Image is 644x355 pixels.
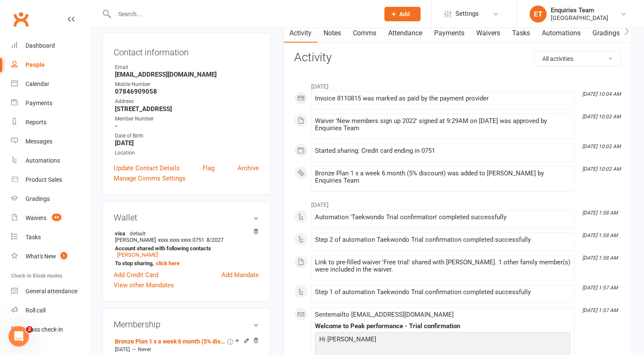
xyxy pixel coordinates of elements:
div: Dashboard [26,42,55,49]
span: Never [138,346,151,352]
div: Tasks [26,234,41,240]
i: [DATE] 1:58 AM [582,255,618,261]
strong: Account shared with following contacts [115,245,255,252]
div: Address [115,97,259,106]
strong: visa [115,230,255,237]
a: Gradings [11,189,90,209]
div: Started sharing: Credit card ending in 0751 [315,147,570,155]
div: Step 1 of automation Taekwondo Trial confirmation completed successfully [315,289,570,296]
i: [DATE] 10:02 AM [582,114,621,120]
a: Dashboard [11,36,90,55]
div: — [113,346,259,353]
h3: Membership [114,320,259,329]
a: What's New1 [11,247,90,266]
a: Calendar [11,74,90,94]
i: [DATE] 10:04 AM [582,91,621,97]
a: Payments [11,94,90,113]
a: View other Mandates [114,280,174,290]
a: Comms [347,23,382,43]
div: Bronze Plan 1 x a week 6 month (5% discount) was added to [PERSON_NAME] by Enquiries Team [315,170,570,184]
a: Clubworx [10,9,31,30]
h3: Activity [294,51,621,64]
a: Attendance [382,23,428,43]
i: [DATE] 1:57 AM [582,307,618,313]
li: [DATE] [294,196,621,209]
div: Reports [26,119,46,126]
div: Enquiries Team [551,6,608,14]
a: Waivers [470,23,506,43]
a: Roll call [11,301,90,320]
a: People [11,55,90,74]
div: What's New [26,253,56,260]
div: Mobile Number [115,80,259,89]
a: General attendance kiosk mode [11,282,90,301]
div: Member Number [115,115,259,123]
a: click here [156,260,180,266]
i: [DATE] 1:58 AM [582,210,618,216]
span: Add [399,11,410,17]
span: 1 [60,252,67,259]
span: 49 [52,214,61,221]
div: Product Sales [26,176,62,183]
span: Settings [455,4,479,23]
div: Messages [26,138,52,145]
a: Notes [318,23,347,43]
div: Automations [26,157,60,164]
div: Link to pre-filled waiver 'Free trial' shared with [PERSON_NAME]. 1 other family member(s) were i... [315,259,570,273]
div: Roll call [26,307,46,314]
button: Add [384,7,421,21]
a: Reports [11,113,90,132]
span: default [127,230,148,237]
div: Class check-in [26,326,63,333]
a: Automations [11,151,90,170]
div: Location [115,149,259,157]
div: Automation 'Taekwondo Trial confirmation' completed successfully [315,214,570,221]
h3: Contact information [114,44,259,57]
li: [PERSON_NAME] [114,229,259,268]
a: Class kiosk mode [11,320,90,339]
strong: 07846909058 [115,88,259,95]
a: Automations [536,23,587,43]
a: Waivers 49 [11,209,90,228]
input: Search... [112,8,373,20]
span: Sent email to [EMAIL_ADDRESS][DOMAIN_NAME] [315,311,454,318]
li: [DATE] [294,77,621,91]
div: Waivers [26,215,46,221]
a: Bronze Plan 1 x a week 6 month (5% discount) [115,338,226,345]
i: [DATE] 10:02 AM [582,143,621,149]
a: Flag [203,163,215,173]
a: Update Contact Details [114,163,180,173]
a: [PERSON_NAME] [117,252,158,258]
strong: - [115,122,259,130]
i: [DATE] 10:02 AM [582,166,621,172]
div: Date of Birth [115,132,259,140]
span: 8/2027 [206,237,223,243]
h3: Wallet [114,213,259,222]
i: [DATE] 1:57 AM [582,285,618,291]
a: Payments [428,23,470,43]
div: ET [530,6,547,23]
span: 2 [26,326,33,333]
div: Step 2 of automation Taekwondo Trial confirmation completed successfully [315,236,570,243]
div: Email [115,63,259,72]
a: Activity [283,23,318,43]
a: Tasks [506,23,536,43]
div: People [26,61,45,68]
a: Add Mandate [221,270,259,280]
strong: [EMAIL_ADDRESS][DOMAIN_NAME] [115,71,259,78]
a: Archive [238,163,259,173]
div: Waiver 'New members sign up 2022' signed at 9:29AM on [DATE] was approved by Enquiries Team [315,117,570,132]
a: Product Sales [11,170,90,189]
div: Invoice 8110815 was marked as paid by the payment provider [315,95,570,102]
p: Hi [PERSON_NAME] [317,334,568,346]
div: [GEOGRAPHIC_DATA] [551,14,608,22]
a: Add Credit Card [114,270,158,280]
strong: To stop sharing, [115,260,255,266]
div: Welcome to Peak performance - Trial confirmation [315,323,570,330]
span: [DATE] [115,346,130,352]
a: Messages [11,132,90,151]
div: General attendance [26,288,77,295]
iframe: Intercom live chat [9,326,29,346]
i: [DATE] 1:58 AM [582,232,618,238]
strong: [DATE] [115,139,259,147]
